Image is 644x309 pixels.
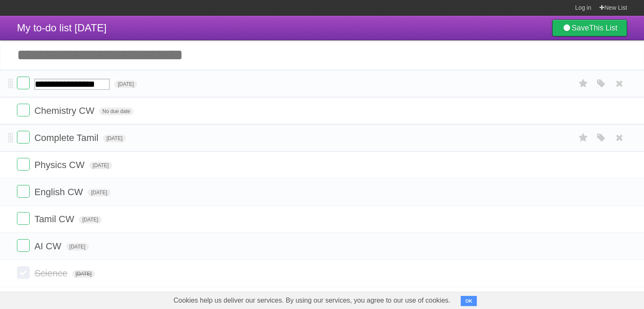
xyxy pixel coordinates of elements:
[114,80,137,88] span: [DATE]
[79,216,102,223] span: [DATE]
[575,131,591,145] label: Star task
[34,187,85,197] span: English CW
[34,241,64,251] span: AI CW
[17,266,30,279] label: Done
[99,108,133,115] span: No due date
[17,158,30,171] label: Done
[461,296,477,306] button: OK
[34,132,100,143] span: Complete Tamil
[17,104,30,116] label: Done
[552,19,627,36] a: SaveThis List
[17,77,30,89] label: Done
[17,131,30,143] label: Done
[17,185,30,198] label: Done
[17,239,30,252] label: Done
[34,160,87,170] span: Physics CW
[165,292,459,309] span: Cookies help us deliver our services. By using our services, you agree to our use of cookies.
[88,189,111,196] span: [DATE]
[89,162,112,169] span: [DATE]
[34,105,97,116] span: Chemistry CW
[589,24,617,32] b: This List
[17,22,107,33] span: My to-do list [DATE]
[66,243,89,251] span: [DATE]
[34,214,76,224] span: Tamil CW
[103,135,126,142] span: [DATE]
[72,270,95,278] span: [DATE]
[575,77,591,91] label: Star task
[17,212,30,225] label: Done
[34,268,69,279] span: Science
